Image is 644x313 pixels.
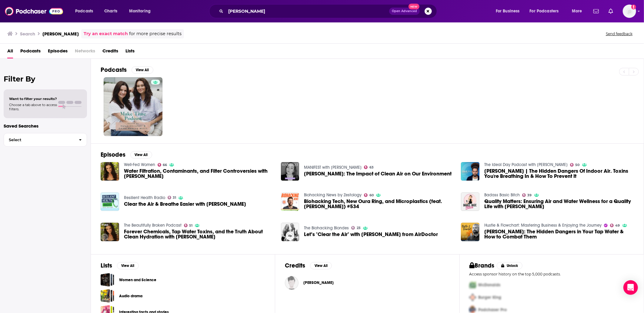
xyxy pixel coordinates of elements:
input: Search podcasts, credits, & more... [226,6,389,16]
a: MANIFEST with Sarah Prout [304,165,362,170]
a: Podchaser - Follow, Share and Rate Podcasts [5,5,63,17]
button: Send feedback [604,31,634,36]
a: Biohacking Tech, New Oura Ring, and Microplastics (feat. Helen Christoni) #534 [304,199,454,209]
a: Water Filtration, Contaminants, and Filter Controversies with Helen Christoni [124,168,274,179]
a: Audio drama [119,293,142,299]
a: Women and Science [101,273,114,287]
a: Biohacking Tech, New Oura Ring, and Microplastics (feat. Helen Christoni) #534 [281,192,299,211]
a: Forever Chemicals, Tap Water Toxins, and the Truth About Clean Hydration with Helen Christoni [101,223,119,241]
span: [PERSON_NAME]: The Impact of Clean Air on Our Environment [304,171,452,176]
a: Podcasts [20,46,41,58]
a: 23 [351,226,361,230]
img: Helen Christoni: The Hidden Dangers in Your Tap Water & How to Combat Them [461,223,479,241]
img: First Pro Logo [467,279,479,291]
a: Charts [100,6,121,16]
a: Lists [125,46,135,58]
a: ListsView All [101,262,139,269]
img: Helen Christoni [285,276,299,290]
span: [PERSON_NAME] | The Hidden Dangers Of Indoor Air. Toxins You're Breathing In & How To Prevent It [484,168,634,179]
p: Saved Searches [4,123,87,129]
span: For Business [496,7,520,15]
span: 60 [369,194,374,197]
a: Episodes [48,46,68,58]
span: Let’s "Clear the Air" with [PERSON_NAME] from AirDoctor [304,232,438,237]
a: 39 [522,193,532,197]
a: Show notifications dropdown [606,6,616,16]
span: Networks [75,46,95,58]
span: 49 [616,224,620,227]
a: All [7,46,13,58]
h2: Podcasts [101,66,127,74]
a: Audio drama [101,289,114,303]
a: 50 [570,163,580,167]
a: Resilient Health Radio [124,195,165,200]
a: Quality Matters: Ensuring Air and Water Wellness for a Quality Life with Helen Christoni [484,199,634,209]
button: open menu [492,6,527,16]
img: Quality Matters: Ensuring Air and Water Wellness for a Quality Life with Helen Christoni [461,192,479,211]
h2: Credits [285,262,305,269]
img: Second Pro Logo [467,291,479,304]
a: 51 [184,224,193,227]
button: open menu [568,6,590,16]
a: The Biohacking Blondes [304,225,349,231]
a: Well-Fed Women [124,162,155,167]
a: Credits [102,46,118,58]
button: View All [132,66,153,74]
button: View All [130,151,152,158]
span: Biohacking Tech, New Oura Ring, and Microplastics (feat. [PERSON_NAME]) #534 [304,199,454,209]
span: McDonalds [479,282,501,288]
a: Show notifications dropdown [591,6,601,16]
button: Helen ChristoniHelen Christoni [285,273,449,292]
span: [PERSON_NAME] [303,280,334,285]
span: Want to filter your results? [9,97,57,101]
a: 60 [364,193,374,197]
a: 66 [158,163,167,167]
span: Logged in as Ashley_Beenen [623,5,636,18]
img: Helen Christoni: The Impact of Clean Air on Our Environment [281,162,299,181]
a: CreditsView All [285,262,332,269]
span: For Podcasters [530,7,559,15]
h2: Episodes [101,151,125,158]
span: Choose a tab above to access filters. [9,103,57,111]
div: Open Intercom Messenger [623,280,638,295]
span: Monitoring [129,7,151,15]
a: Let’s "Clear the Air" with Helen Christoni from AirDoctor [304,232,438,237]
h2: Lists [101,262,112,269]
a: 63 [364,165,374,169]
button: Unlock [497,262,522,269]
button: View All [310,262,332,269]
img: Let’s "Clear the Air" with Helen Christoni from AirDoctor [281,223,299,241]
a: Forever Chemicals, Tap Water Toxins, and the Truth About Clean Hydration with Helen Christoni [124,229,274,239]
div: Search podcasts, credits, & more... [215,4,443,18]
button: Select [4,133,87,147]
a: Helen Christoni [303,280,334,285]
span: for more precise results [129,30,182,37]
span: 39 [528,194,532,197]
span: Burger King [479,295,502,300]
span: [PERSON_NAME]: The Hidden Dangers in Your Tap Water & How to Combat Them [484,229,634,239]
a: Try an exact match [84,30,128,37]
button: open menu [526,6,568,16]
img: Helen Christoni | The Hidden Dangers Of Indoor Air. Toxins You're Breathing In & How To Prevent It [461,162,479,181]
span: 23 [357,227,361,229]
span: 31 [173,196,176,199]
h2: Filter By [4,75,87,83]
a: The Ideal Day Podcast with Adam Parker [484,162,568,167]
a: Badass Basic Bitch [484,192,520,198]
span: Clear the Air & Breathe Easier with [PERSON_NAME] [124,201,246,207]
span: Charts [104,7,117,15]
img: Clear the Air & Breathe Easier with Helen Christoni [101,192,119,211]
span: 51 [189,224,192,227]
p: Access sponsor history on the top 5,000 podcasts. [469,272,634,276]
span: Open Advanced [392,10,417,13]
